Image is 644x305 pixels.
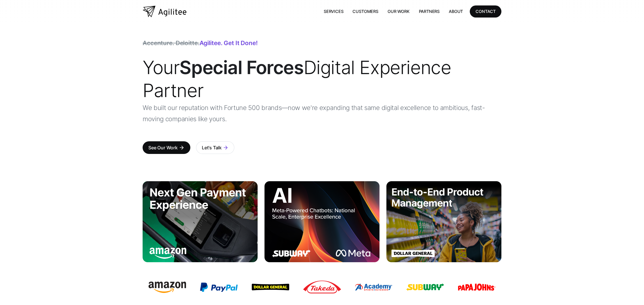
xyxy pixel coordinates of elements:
[470,5,501,17] a: CONTACT
[196,141,234,154] a: Let's Talkarrow_forward
[476,8,496,15] div: CONTACT
[383,5,414,17] a: Our Work
[143,56,451,101] span: Your Digital Experience Partner
[143,102,501,124] p: We built our reputation with Fortune 500 brands—now we're expanding that same digital excellence ...
[348,5,383,17] a: Customers
[223,145,229,150] div: arrow_forward
[143,6,187,17] a: home
[143,40,258,46] div: Agilitee. Get it done!
[143,141,190,154] a: See Our Workarrow_forward
[202,144,222,152] div: Let's Talk
[444,5,467,17] a: About
[319,5,348,17] a: Services
[414,5,444,17] a: Partners
[143,39,200,47] span: Accenture. Deloitte.
[148,144,178,152] div: See Our Work
[179,56,303,78] strong: Special Forces
[179,145,185,150] div: arrow_forward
